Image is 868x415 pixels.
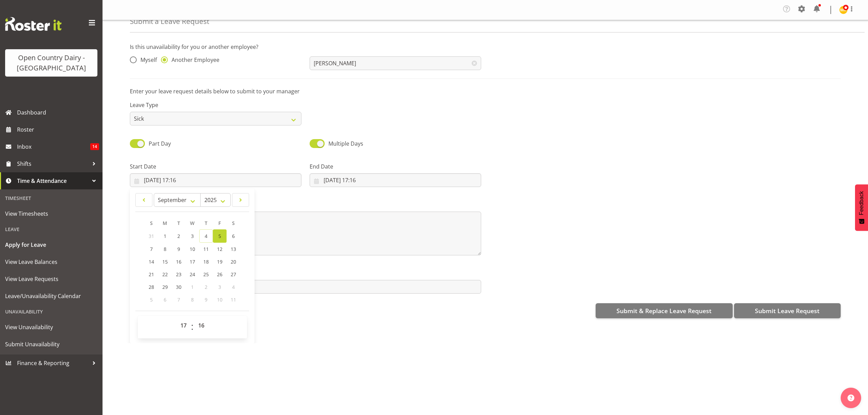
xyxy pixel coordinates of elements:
[616,306,711,315] span: Submit & Replace Leave Request
[227,255,240,268] a: 20
[227,243,240,255] a: 13
[839,6,847,14] img: milk-reception-awarua7542.jpg
[858,191,865,215] span: Feedback
[199,268,213,281] a: 25
[172,243,186,255] a: 9
[162,284,168,290] span: 29
[213,255,227,268] a: 19
[186,243,199,255] a: 10
[176,284,181,290] span: 30
[149,271,154,278] span: 21
[158,281,172,293] a: 29
[231,258,236,265] span: 20
[5,240,97,250] span: Apply for Leave
[149,140,171,147] span: Part Day
[734,303,841,318] button: Submit Leave Request
[90,143,99,150] span: 14
[130,17,209,25] h4: Submit a Leave Request
[130,43,841,51] p: Is this unavailability for you or another employee?
[217,271,222,278] span: 26
[5,291,97,301] span: Leave/Unavailability Calendar
[2,236,101,253] a: Apply for Leave
[5,17,62,31] img: Rosterit website logo
[130,162,301,171] label: Start Date
[158,268,172,281] a: 22
[17,176,89,186] span: Time & Attendance
[2,191,101,205] div: Timesheet
[205,296,207,303] span: 9
[186,255,199,268] a: 17
[177,220,180,226] span: T
[12,53,91,73] div: Open Country Dairy - [GEOGRAPHIC_DATA]
[145,281,158,293] a: 28
[328,140,363,147] span: Multiple Days
[231,246,236,252] span: 13
[150,220,153,226] span: S
[130,101,301,109] label: Leave Type
[190,271,195,278] span: 24
[176,258,181,265] span: 16
[150,246,153,252] span: 7
[168,56,219,63] span: Another Employee
[177,296,180,303] span: 7
[227,268,240,281] a: 27
[847,394,854,401] img: help-xxl-2.png
[199,255,213,268] a: 18
[191,233,194,239] span: 3
[213,229,227,243] a: 5
[149,284,154,290] span: 28
[158,229,172,243] a: 1
[17,358,89,368] span: Finance & Reporting
[2,319,101,336] a: View Unavailability
[17,107,99,118] span: Dashboard
[2,270,101,287] a: View Leave Requests
[205,284,207,290] span: 2
[213,243,227,255] a: 12
[199,229,213,243] a: 4
[190,220,194,226] span: W
[217,296,222,303] span: 10
[17,124,99,135] span: Roster
[2,336,101,353] a: Submit Unavailability
[191,296,194,303] span: 8
[217,258,222,265] span: 19
[855,184,868,231] button: Feedback - Show survey
[130,269,481,277] label: Attachment
[755,306,819,315] span: Submit Leave Request
[162,271,168,278] span: 22
[2,287,101,305] a: Leave/Unavailability Calendar
[191,284,194,290] span: 1
[158,255,172,268] a: 15
[176,271,181,278] span: 23
[227,229,240,243] a: 6
[137,56,157,63] span: Myself
[199,243,213,255] a: 11
[310,173,481,187] input: Click to select...
[172,255,186,268] a: 16
[218,233,221,239] span: 5
[5,274,97,284] span: View Leave Requests
[172,281,186,293] a: 30
[2,205,101,222] a: View Timesheets
[5,339,97,349] span: Submit Unavailability
[232,220,235,226] span: S
[2,222,101,236] div: Leave
[158,243,172,255] a: 8
[186,268,199,281] a: 24
[203,258,209,265] span: 18
[164,246,166,252] span: 8
[205,220,207,226] span: T
[145,268,158,281] a: 21
[205,233,207,239] span: 4
[149,233,154,239] span: 31
[172,268,186,281] a: 23
[217,246,222,252] span: 12
[190,246,195,252] span: 10
[2,253,101,270] a: View Leave Balances
[232,233,235,239] span: 6
[310,56,481,70] input: Select Employee
[17,142,90,152] span: Inbox
[164,296,166,303] span: 6
[130,201,481,209] label: Message*
[5,257,97,267] span: View Leave Balances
